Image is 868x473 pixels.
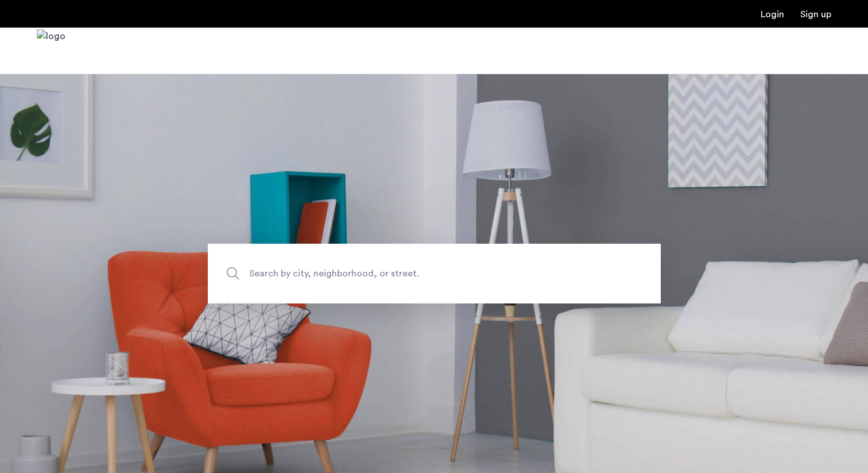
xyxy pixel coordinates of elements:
input: Apartment Search [208,244,661,303]
span: Search by city, neighborhood, or street. [249,266,566,281]
a: Registration [800,10,831,19]
a: Cazamio Logo [37,29,65,72]
a: Login [761,10,784,19]
img: logo [37,29,65,72]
